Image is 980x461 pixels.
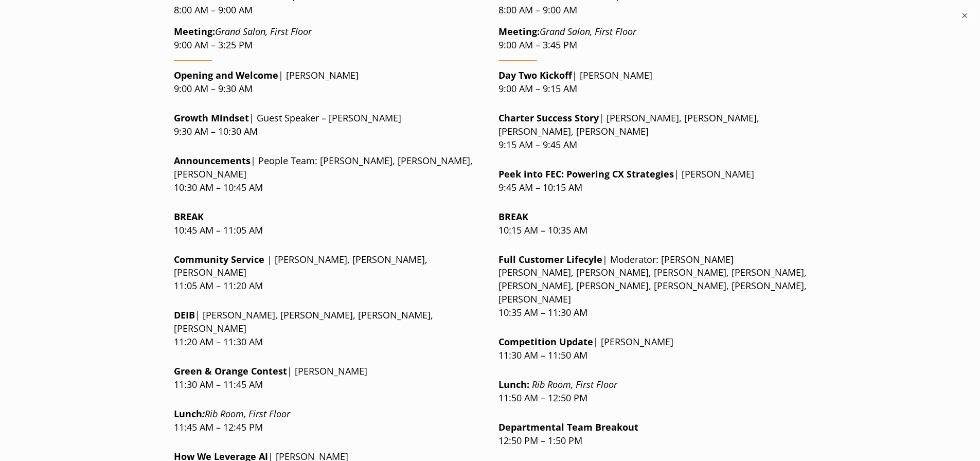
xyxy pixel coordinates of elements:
[498,112,807,152] p: | [PERSON_NAME], [PERSON_NAME], [PERSON_NAME], [PERSON_NAME] 9:15 AM – 9:45 AM
[498,253,807,320] p: | Moderator: [PERSON_NAME] [PERSON_NAME], [PERSON_NAME], [PERSON_NAME], [PERSON_NAME], [PERSON_NA...
[174,69,482,96] p: | [PERSON_NAME] 9:00 AM – 9:30 AM
[498,69,807,96] p: | [PERSON_NAME] 9:00 AM – 9:15 AM
[202,407,205,420] em: :
[174,25,482,52] p: 9:00 AM – 3:25 PM
[174,365,482,392] p: | [PERSON_NAME] 11:30 AM – 11:45 AM
[205,407,290,420] em: Rib Room, First Floor
[498,112,599,124] strong: Charter Success Story
[215,25,312,38] em: Grand Salon, First Floor
[498,25,540,38] strong: Meeting:
[174,253,264,265] strong: Community Service
[498,378,527,391] strong: Lunch
[540,25,636,38] em: Grand Salon, First Floor
[174,154,482,194] p: | People Team: [PERSON_NAME], [PERSON_NAME], [PERSON_NAME] 10:30 AM – 10:45 AM
[174,309,482,349] p: | [PERSON_NAME], [PERSON_NAME], [PERSON_NAME], [PERSON_NAME] 11:20 AM – 11:30 AM
[498,421,807,448] p: 12:50 PM – 1:50 PM
[532,378,617,391] em: Rib Room, First Floor
[174,112,482,138] p: | Guest Speaker – [PERSON_NAME] 9:30 AM – 10:30 AM
[498,421,638,433] strong: Departmental Team Breakout
[498,378,529,391] strong: :
[174,210,204,223] strong: BREAK
[174,309,195,321] strong: DEIB
[498,210,528,223] strong: BREAK
[174,365,287,377] strong: Green & Orange Contest
[174,407,205,420] strong: Lunch
[498,335,807,362] p: | [PERSON_NAME] 11:30 AM – 11:50 AM
[498,335,593,348] strong: Competition Update
[174,25,215,38] strong: Meeting:
[498,25,807,52] p: 9:00 AM – 3:45 PM
[174,154,251,167] strong: Announcements
[498,378,807,405] p: 11:50 AM – 12:50 PM
[498,168,807,194] p: | [PERSON_NAME] 9:45 AM – 10:15 AM
[959,10,970,21] button: ×
[498,253,602,265] strong: Full Customer Lifecyle
[498,168,674,180] strong: Peek into FEC: Powering CX Strategies
[498,210,807,237] p: 10:15 AM – 10:35 AM
[498,69,572,81] strong: Day Two Kickoff
[174,210,482,237] p: 10:45 AM – 11:05 AM
[174,407,482,434] p: 11:45 AM – 12:45 PM
[174,112,249,124] strong: Growth Mindset
[174,253,482,293] p: | [PERSON_NAME], [PERSON_NAME], [PERSON_NAME] 11:05 AM – 11:20 AM
[174,69,278,81] strong: Opening and Welcome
